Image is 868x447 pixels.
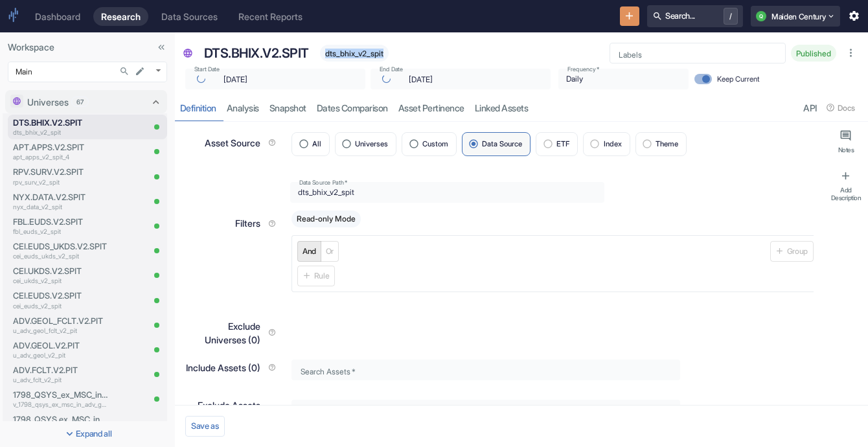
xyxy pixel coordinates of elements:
a: 1798_QSYS_ex_MSC_in_ADV_GEOL.V2.PITv_1798_qsys_ex_msc_in_adv_geol_v2_pit [13,389,109,409]
a: analysis [222,95,264,121]
a: CEI.EUDS.V2.SPITcei_euds_v2_spit [13,290,109,310]
p: CEI.EUDS_UKDS.V2.SPIT [13,240,109,253]
a: ADV.FCLT.V2.PITu_adv_fclt_v2_pit [13,364,109,385]
label: End Date [380,65,404,73]
a: Research [93,7,148,26]
p: Exclude Universes (0) [185,319,260,347]
p: RPV.SURV.V2.SPIT [13,166,109,178]
a: RPV.SURV.V2.SPITrpv_surv_v2_spit [13,166,109,187]
p: u_adv_fclt_v2_pit [13,375,109,385]
a: APT.APPS.V2.SPITapt_apps_v2_spit_4 [13,141,109,162]
p: DTS.BHIX.V2.SPIT [13,117,109,129]
button: Expand all [3,424,172,444]
span: Universes [355,141,388,148]
button: Notes [827,124,865,159]
a: ADV.GEOL.V2.PITu_adv_geol_v2_pit [13,339,109,360]
p: u_adv_geol_fclt_v2_pit [13,326,109,336]
p: Exclude Assets (0) [185,398,260,426]
div: resource tabs [175,95,868,121]
div: Research [101,11,141,22]
a: CEI.UKDS.V2.SPITcei_ukds_v2_spit [13,265,109,286]
a: API [798,95,822,121]
a: Snapshot [264,95,312,121]
p: ADV.GEOL_FCLT.V2.PIT [13,315,109,327]
div: Main [8,62,167,82]
span: Published [791,49,836,58]
p: u_adv_geol_v2_pit [13,350,109,360]
div: DTS.BHIX.V2.SPIT [201,40,312,66]
div: Recent Reports [238,11,303,22]
button: Save as [185,416,225,437]
p: cei_euds_ukds_v2_spit [13,251,109,261]
div: Add Description [829,186,863,202]
span: Theme [656,141,678,148]
div: Data Sources [161,11,218,22]
span: dts_bhix_v2_spit [320,49,389,58]
p: apt_apps_v2_spit_4 [13,152,109,162]
span: Read-only Mode [291,214,361,223]
div: Q [756,11,766,21]
label: Start Date [194,65,220,73]
a: Data Sources [154,7,225,26]
p: nyx_data_v2_spit [13,202,109,212]
p: rpv_surv_v2_spit [13,178,109,187]
p: CEI.UKDS.V2.SPIT [13,265,109,277]
div: Dashboard [35,11,80,22]
span: Data Source [482,141,522,148]
span: Universe [183,48,193,61]
button: Docs [822,98,860,119]
p: CEI.EUDS.V2.SPIT [13,290,109,302]
a: Dashboard [27,7,88,26]
a: Linked Assets [470,95,534,121]
a: DTS.BHIX.V2.SPITdts_bhix_v2_spit [13,117,109,137]
div: Definition [180,102,216,114]
button: Collapse Sidebar [153,39,170,56]
a: FBL.EUDS.V2.SPITfbl_euds_v2_spit [13,216,109,236]
label: Frequency [567,65,600,73]
button: Search... [116,63,133,80]
p: APT.APPS.V2.SPIT [13,141,109,154]
p: fbl_euds_v2_spit [13,227,109,236]
div: Daily [558,69,689,89]
span: 67 [72,97,88,107]
p: v_1798_qsys_ex_msc_in_adv_geol_v2_pit [13,400,109,409]
p: 1798_QSYS_ex_MSC_in_ADV_GEOL.V2.PIT [13,389,109,401]
button: Search.../ [647,5,743,27]
a: CEI.EUDS_UKDS.V2.SPITcei_euds_ukds_v2_spit [13,240,109,261]
p: NYX.DATA.V2.SPIT [13,191,109,203]
label: Data Source Path [299,178,348,187]
p: ADV.FCLT.V2.PIT [13,364,109,376]
span: Custom [422,141,448,148]
p: Asset Source [205,136,260,150]
button: New Resource [620,6,640,27]
input: yyyy-mm-dd [401,72,534,87]
span: Keep Current [717,74,760,85]
div: Universes67 [5,90,167,113]
button: edit [131,63,148,80]
a: Recent Reports [231,7,310,26]
p: cei_euds_v2_spit [13,301,109,311]
span: Index [604,141,622,148]
a: NYX.DATA.V2.SPITnyx_data_v2_spit [13,191,109,212]
a: Dates Comparison [312,95,393,121]
p: Workspace [8,40,167,54]
p: ADV.GEOL.V2.PIT [13,339,109,352]
p: 1798_QSYS.ex_MSC_in_ADV.V2.PIT [13,413,109,426]
p: Universes [27,95,69,109]
button: QMaiden Century [751,6,840,27]
p: FBL.EUDS.V2.SPIT [13,216,109,228]
a: ADV.GEOL_FCLT.V2.PITu_adv_geol_fclt_v2_pit [13,315,109,336]
a: 1798_QSYS.ex_MSC_in_ADV.V2.PITdev_1798_qsys_ex_msc_in_adv_v2_pit [13,413,109,434]
span: ETF [556,141,569,148]
p: dts_bhix_v2_spit [13,128,109,137]
span: All [312,141,321,148]
a: Asset Pertinence [393,95,470,121]
p: cei_ukds_v2_spit [13,276,109,286]
p: DTS.BHIX.V2.SPIT [204,43,309,63]
p: Filters [235,216,260,230]
input: yyyy-mm-dd [216,72,348,87]
p: Include Assets (0) [186,361,260,374]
